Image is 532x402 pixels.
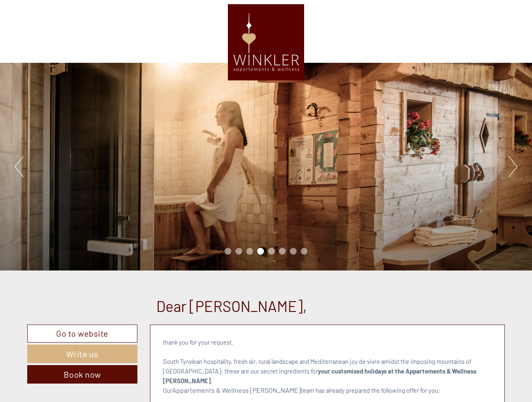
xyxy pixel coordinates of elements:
[509,156,517,177] button: Next
[156,298,307,314] h1: Dear [PERSON_NAME],
[301,387,440,394] span: team has already prepared the following offer for you:
[163,367,476,384] strong: your customised holidays at the Appartements & Wellness [PERSON_NAME]
[27,345,137,363] a: Write us
[13,24,101,31] div: Appartements & Wellness [PERSON_NAME]
[27,365,137,384] a: Book now
[13,41,101,46] small: 03:06
[163,338,476,394] span: thank you for your request. South Tyrolean hospitality, fresh air, rural landscape and Mediterran...
[6,23,105,48] div: Hello, how can we help you?
[15,156,23,177] button: Previous
[284,217,329,235] button: Send
[163,338,492,395] p: Appartements & Wellness [PERSON_NAME]
[27,325,137,343] a: Go to website
[149,6,180,21] div: [DATE]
